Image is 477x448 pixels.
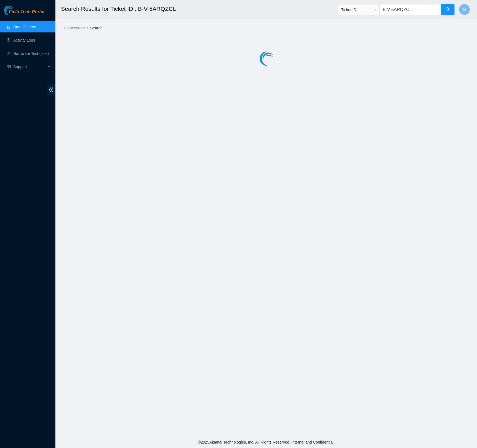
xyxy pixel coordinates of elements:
[441,4,455,15] button: search
[13,61,46,72] span: Support
[463,6,466,13] span: S
[64,26,85,30] a: Datacenters
[9,9,44,15] span: Field Tech Portal
[379,4,442,15] input: Enter text here...
[87,26,88,30] span: /
[90,26,102,30] a: Search
[55,436,477,448] footer: © 2025 Akamai Technologies, Inc. All Rights Reserved. Internal and Confidential.
[13,51,49,56] a: Hardware Test (isok)
[446,7,450,12] span: search
[341,6,376,14] span: Ticket ID
[47,85,55,95] span: double-left
[4,6,28,15] img: Akamai Technologies
[13,25,36,29] a: Data Centers
[4,10,44,17] a: Akamai TechnologiesField Tech Portal
[459,4,470,15] button: S
[7,65,11,69] span: read
[13,38,35,42] a: Activity Logs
